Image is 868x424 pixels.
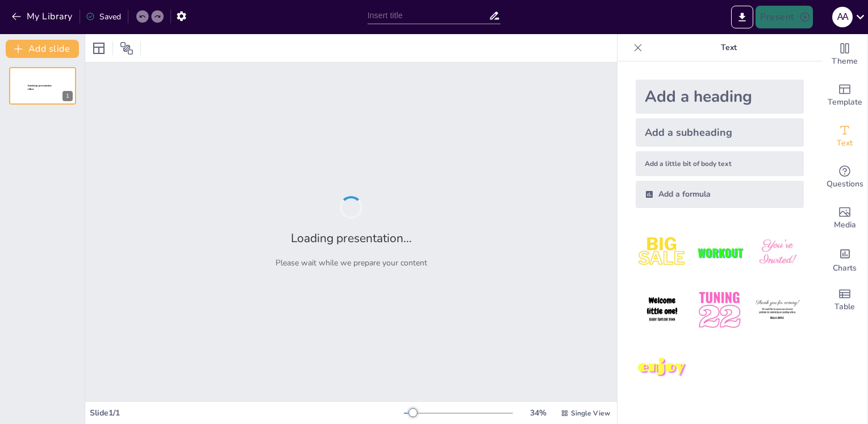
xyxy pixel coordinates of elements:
div: Add ready made slides [822,75,867,116]
div: Change the overall theme [822,34,867,75]
div: 1 [9,67,76,105]
button: a a [832,6,853,28]
div: Add a formula [636,181,804,208]
div: Slide 1 / 1 [90,408,404,418]
div: 1 [62,91,73,101]
img: 3.jpeg [751,226,804,279]
img: 5.jpeg [693,284,746,336]
span: Position [120,41,133,55]
div: Layout [90,39,108,57]
span: Single View [571,409,610,418]
span: Template [828,96,862,109]
span: Sendsteps presentation editor [28,85,52,91]
div: Saved [86,11,121,22]
div: Add a little bit of body text [636,151,804,176]
p: Text [647,34,811,61]
span: Charts [833,262,857,275]
span: Text [837,137,853,149]
div: Add a heading [636,80,804,114]
button: Export to PowerPoint [731,6,753,28]
div: a a [832,7,853,27]
button: Add slide [6,40,79,58]
div: Add charts and graphs [822,239,867,280]
div: Get real-time input from your audience [822,157,867,198]
div: 34 % [524,408,552,418]
img: 4.jpeg [636,284,688,336]
span: Questions [827,178,863,190]
span: Table [834,301,855,313]
div: Add a table [822,280,867,321]
button: Present [756,6,812,28]
input: Insert title [368,7,489,24]
div: Add text boxes [822,116,867,157]
div: Add images, graphics, shapes or video [822,198,867,239]
img: 1.jpeg [636,226,688,279]
img: 6.jpeg [751,284,804,336]
img: 7.jpeg [636,342,688,394]
button: My Library [9,7,77,26]
span: Media [834,219,856,231]
img: 2.jpeg [693,226,746,279]
span: Theme [832,55,858,68]
p: Please wait while we prepare your content [276,257,427,268]
div: Add a subheading [636,118,804,147]
h2: Loading presentation... [291,230,412,246]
